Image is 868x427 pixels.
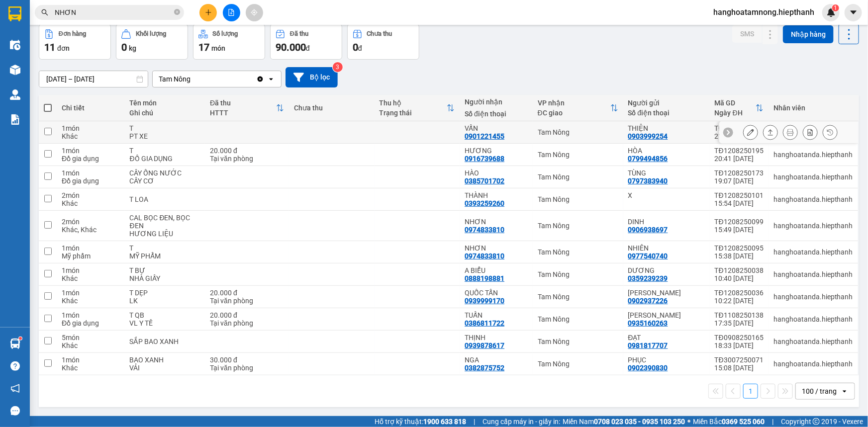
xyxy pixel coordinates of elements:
svg: Clear value [256,75,264,83]
button: plus [199,4,217,21]
div: 0974833810 [465,226,504,234]
div: Số điện thoại [628,109,705,117]
div: Mã GD [715,99,756,107]
div: Khối lượng [136,30,166,37]
div: A BIỂU [465,266,528,274]
div: NHIÊN [628,244,705,252]
div: T [129,244,200,252]
button: Đơn hàng11đơn [39,24,111,60]
span: | [474,416,475,427]
div: 0888198881 [465,274,504,282]
div: Đồ gia dụng [62,155,119,163]
button: aim [246,4,263,21]
div: 0393259260 [465,199,504,207]
div: 0386811722 [465,319,504,327]
div: 0799494856 [628,155,668,163]
strong: 0708 023 035 - 0935 103 250 [594,418,685,426]
div: Đồ gia dụng [62,177,119,185]
div: NHÀ GIẤY [129,274,200,282]
sup: 1 [19,337,22,340]
div: Chưa thu [367,30,392,37]
div: Khác [62,364,119,372]
div: Tam Nông [538,293,618,301]
div: 20.000 đ [210,311,284,319]
button: caret-down [845,4,862,21]
div: Chi tiết [62,104,119,112]
div: Tên món [129,99,200,107]
div: Tại văn phòng [210,155,284,163]
div: TĐ3007250071 [715,356,764,364]
div: VẤN [465,124,528,132]
span: 0 [121,41,127,53]
div: Nhân viên [773,104,853,112]
div: 100 / trang [802,386,837,396]
span: đ [306,44,310,52]
div: 0382875752 [465,364,504,372]
strong: 0369 525 060 [722,418,765,426]
span: aim [251,9,258,16]
div: 0903999254 [628,132,668,140]
span: close-circle [174,9,180,15]
div: Mỹ phẩm [62,252,119,260]
div: THỊNH [465,334,528,342]
div: 20.000 đ [210,147,284,155]
div: MỸ PHẨM [129,252,200,260]
div: BAO XANH [129,356,200,364]
th: Toggle SortBy [375,95,460,121]
span: đ [358,44,362,52]
div: TĐ0908250165 [715,334,764,342]
input: Tìm tên, số ĐT hoặc mã đơn [55,7,172,18]
div: Tại văn phòng [210,319,284,327]
div: 30.000 đ [210,356,284,364]
div: 0385701702 [465,177,504,185]
img: solution-icon [10,114,20,125]
div: HTTT [210,109,276,117]
span: Hỗ trợ kỹ thuật: [375,416,466,427]
div: Người gửi [628,99,705,107]
div: 19:07 [DATE] [715,177,764,185]
div: NHƠN [465,218,528,226]
div: Tam Nông [538,338,618,345]
button: 1 [743,384,758,399]
button: Số lượng17món [193,24,265,60]
div: TĐ1208250099 [715,218,764,226]
div: 0977540740 [628,252,668,260]
div: Tam Nông [538,173,618,181]
span: 0 [353,41,358,53]
div: PHỤC [628,356,705,364]
div: HƯƠNG LIỆU [129,230,200,238]
div: TĐ1208250095 [715,244,764,252]
button: Nhập hàng [783,25,834,43]
span: close-circle [174,8,180,17]
div: 15:38 [DATE] [715,252,764,260]
div: Tam Nông [538,248,618,256]
span: đơn [57,44,70,52]
div: hanghoatanda.hiepthanh [773,248,853,256]
div: hanghoatanda.hiepthanh [773,270,853,278]
div: 1 món [62,124,119,132]
div: hanghoatanda.hiepthanh [773,360,853,368]
div: Tại văn phòng [210,297,284,305]
button: SMS [732,25,762,43]
div: TĐ1208250195 [715,147,764,155]
div: 1 món [62,244,119,252]
div: Tam Nông [159,74,191,84]
div: CÂY ỐNG NƯỚC [129,169,200,177]
div: QUỐC TẤN [465,289,528,297]
div: THIỆN [628,124,705,132]
div: ĐC giao [538,109,610,117]
div: ĐỒ GIA DỤNG [129,155,200,163]
span: file-add [228,9,235,16]
div: 0974833810 [465,252,504,260]
div: 0902937226 [628,297,668,305]
div: 10:40 [DATE] [715,274,764,282]
svg: open [267,75,275,83]
div: T [129,124,200,132]
span: món [211,44,225,52]
div: 1 món [62,356,119,364]
div: 1 món [62,147,119,155]
div: T BỰ [129,266,200,274]
span: Miền Nam [563,416,685,427]
div: Thu hộ [380,99,447,107]
div: VP nhận [538,99,610,107]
